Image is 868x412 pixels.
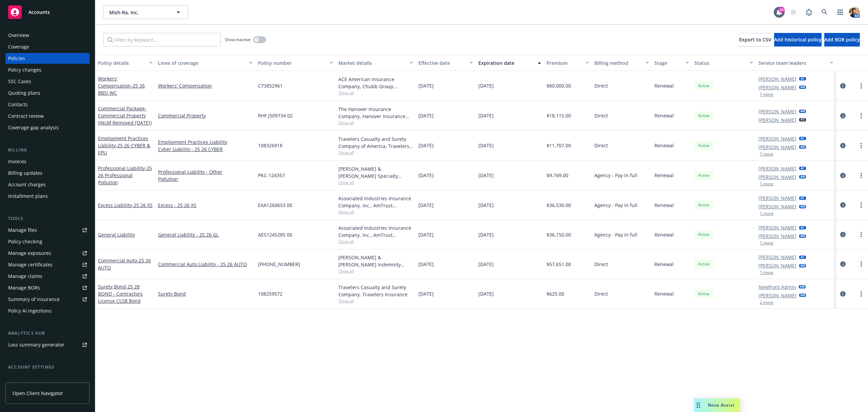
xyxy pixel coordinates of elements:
[594,202,637,209] span: Agency - Pay in full
[8,168,42,179] div: Billing updates
[824,36,860,43] span: Add BOR policy
[478,202,494,209] span: [DATE]
[478,261,494,268] span: [DATE]
[760,241,773,245] button: 1 more
[336,55,416,71] button: Market details
[5,3,90,22] a: Accounts
[5,76,90,87] a: SSC Cases
[697,261,711,267] span: Active
[594,261,608,268] span: Direct
[418,82,434,89] span: [DATE]
[857,171,865,180] a: more
[839,112,847,120] a: circleInformation
[98,165,152,186] a: Professional Liability
[697,172,711,179] span: Active
[756,55,836,71] button: Service team leaders
[594,142,608,149] span: Direct
[694,398,740,412] button: Nova Assist
[8,53,25,64] div: Policies
[28,10,50,15] span: Accounts
[5,236,90,247] a: Policy checking
[758,135,796,142] a: [PERSON_NAME]
[8,271,42,282] div: Manage claims
[98,283,143,304] span: - 25 28 BOND - Contractors License CLSB Bond
[694,398,703,412] div: Drag to move
[8,99,28,110] div: Contacts
[5,282,90,293] a: Manage BORs
[8,282,40,293] div: Manage BORs
[839,171,847,180] a: circleInformation
[5,147,90,153] div: Billing
[778,7,785,13] div: 20
[839,142,847,150] a: circleInformation
[338,254,413,268] div: [PERSON_NAME] & [PERSON_NAME] Indemnity Company, [PERSON_NAME] & [PERSON_NAME] ([GEOGRAPHIC_DATA]...
[654,112,674,119] span: Renewal
[758,173,796,181] a: [PERSON_NAME]
[418,231,434,238] span: [DATE]
[418,59,466,67] div: Effective date
[760,182,773,186] button: 1 more
[8,225,37,236] div: Manage files
[338,284,413,298] div: Travelers Casualty and Surety Company, Travelers Insurance
[258,82,283,89] span: C73852961
[8,259,53,270] div: Manage certificates
[98,59,145,67] div: Policy details
[98,75,145,96] a: Workers' Compensation
[98,202,153,208] a: Excess Liability
[839,260,847,268] a: circleInformation
[774,33,822,46] button: Add historical policy
[5,179,90,190] a: Account charges
[857,230,865,239] a: more
[158,202,253,209] a: Excess - 25 26 XS
[758,203,796,210] a: [PERSON_NAME]
[5,111,90,121] a: Contract review
[5,215,90,222] div: Tools
[13,390,63,397] span: Open Client Navigator
[416,55,476,71] button: Effective date
[8,111,44,121] div: Contract review
[338,209,413,215] span: Show all
[839,201,847,209] a: circleInformation
[103,5,188,19] button: Mish-Ra, Inc.
[547,202,571,209] span: $36,530.00
[849,7,860,18] img: photo
[857,260,865,268] a: more
[338,59,406,67] div: Market details
[594,112,608,119] span: Direct
[547,112,571,119] span: $18,115.00
[708,402,735,408] span: Nova Assist
[697,113,711,119] span: Active
[758,262,796,269] a: [PERSON_NAME]
[478,59,534,67] div: Expiration date
[478,112,494,119] span: [DATE]
[654,290,674,297] span: Renewal
[5,41,90,52] a: Coverage
[839,290,847,298] a: circleInformation
[258,202,292,209] span: EXA1260653 00
[5,294,90,305] a: Summary of insurance
[98,135,150,156] a: Employment Practices Liability
[338,120,413,126] span: Show all
[654,59,682,67] div: Stage
[652,55,692,71] button: Stage
[654,202,674,209] span: Renewal
[547,290,564,297] span: $625.00
[758,292,796,299] a: [PERSON_NAME]
[5,168,90,179] a: Billing updates
[418,142,434,149] span: [DATE]
[8,179,46,190] div: Account charges
[5,248,90,259] span: Manage exposures
[5,99,90,110] a: Contacts
[787,5,800,19] a: Start snowing
[758,116,796,124] a: [PERSON_NAME]
[98,257,151,271] a: Commercial Auto
[758,144,796,151] a: [PERSON_NAME]
[5,339,90,350] a: Loss summary generator
[760,300,773,304] button: 2 more
[338,180,413,185] span: Show all
[857,112,865,120] a: more
[654,231,674,238] span: Renewal
[697,83,711,89] span: Active
[158,59,245,67] div: Lines of coverage
[338,268,413,274] span: Show all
